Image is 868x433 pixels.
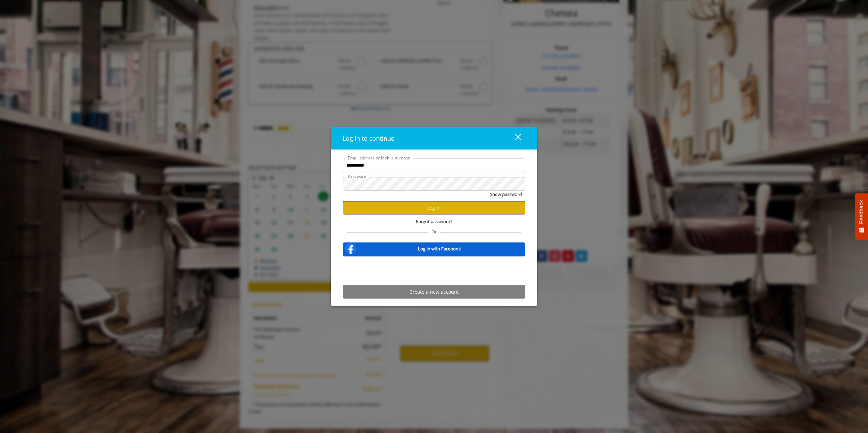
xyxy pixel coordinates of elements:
[344,154,413,161] label: Email address or Mobile number
[858,200,865,224] span: Feedback
[502,131,525,145] button: close dialog
[343,201,525,214] button: Log in
[507,133,521,143] div: close dialog
[855,193,868,239] button: Feedback - Show survey
[393,261,476,276] iframe: Sign in with Google Button
[344,242,357,256] img: facebook-logo
[343,158,525,172] input: Email address or Mobile number
[343,134,394,142] span: Log in to continue
[490,190,522,198] button: Show password
[418,245,461,252] b: Log in with Facebook
[344,173,370,179] label: Password
[343,177,525,190] input: Password
[416,218,452,225] span: Forgot password?
[428,229,440,235] span: Or
[343,285,525,298] button: Create a new account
